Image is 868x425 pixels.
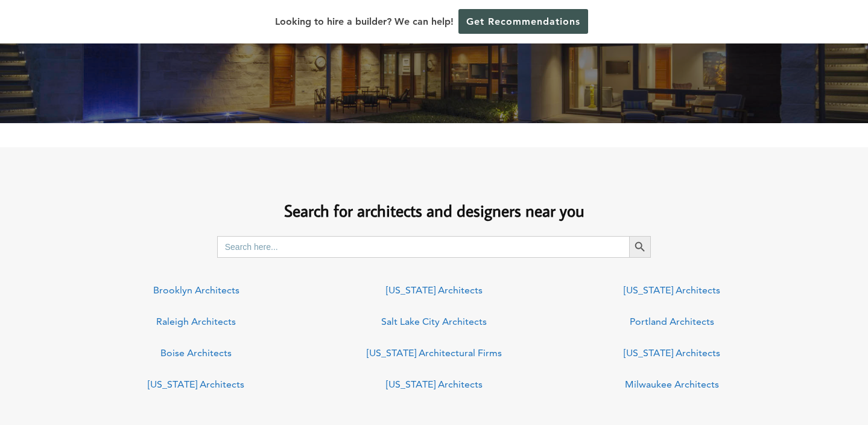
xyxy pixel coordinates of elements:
a: [US_STATE] Architects [148,379,244,390]
a: Salt Lake City Architects [381,316,487,327]
a: [US_STATE] Architectural Firms [367,347,502,359]
a: [US_STATE] Architects [386,284,483,296]
a: Raleigh Architects [156,316,236,327]
a: Get Recommendations [458,9,588,34]
iframe: Drift Widget Chat Controller [808,365,854,411]
a: Portland Architects [630,316,714,327]
a: Milwaukee Architects [625,379,719,390]
input: Search here... [217,236,630,258]
a: [US_STATE] Architects [624,347,720,359]
a: Brooklyn Architects [153,284,239,296]
svg: Search [633,240,647,254]
a: [US_STATE] Architects [624,284,720,296]
a: Boise Architects [160,347,232,359]
a: [US_STATE] Architects [386,379,483,390]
